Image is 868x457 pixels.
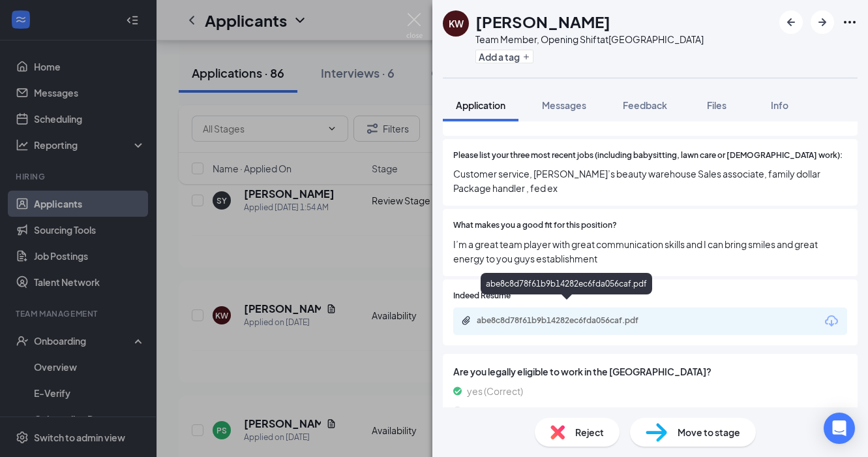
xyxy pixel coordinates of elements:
span: What makes you a good fit for this position? [453,219,617,232]
a: Paperclipabe8c8d78f61b9b14282ec6fda056caf.pdf [461,315,672,328]
span: Are you legally eligible to work in the [GEOGRAPHIC_DATA]? [453,364,847,379]
div: Open Intercom Messenger [824,413,855,444]
svg: ArrowRight [815,14,830,30]
span: I’m a great team player with great communication skills and I can bring smiles and great energy t... [453,237,847,266]
svg: Plus [522,53,530,61]
span: Info [771,99,788,111]
h1: [PERSON_NAME] [475,10,610,33]
svg: Ellipses [842,14,858,30]
svg: Paperclip [461,315,471,326]
span: Files [707,99,726,111]
span: Messages [542,99,586,111]
div: abe8c8d78f61b9b14282ec6fda056caf.pdf [481,273,652,294]
button: ArrowLeftNew [779,10,803,34]
span: Move to stage [678,425,740,439]
button: PlusAdd a tag [475,50,533,63]
div: abe8c8d78f61b9b14282ec6fda056caf.pdf [477,315,659,326]
div: Team Member, Opening Shift at [GEOGRAPHIC_DATA] [475,33,704,46]
button: ArrowRight [811,10,834,34]
span: no [467,403,478,418]
span: Indeed Resume [453,290,511,302]
span: Application [456,99,505,111]
span: Reject [575,425,604,439]
span: yes (Correct) [467,384,523,398]
span: Customer service, [PERSON_NAME]’s beauty warehouse Sales associate, family dollar Package handler... [453,166,847,195]
svg: ArrowLeftNew [783,14,799,30]
span: Please list your three most recent jobs (including babysitting, lawn care or [DEMOGRAPHIC_DATA] w... [453,150,843,162]
svg: Download [824,313,839,329]
span: Feedback [623,99,667,111]
div: KW [449,17,464,30]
